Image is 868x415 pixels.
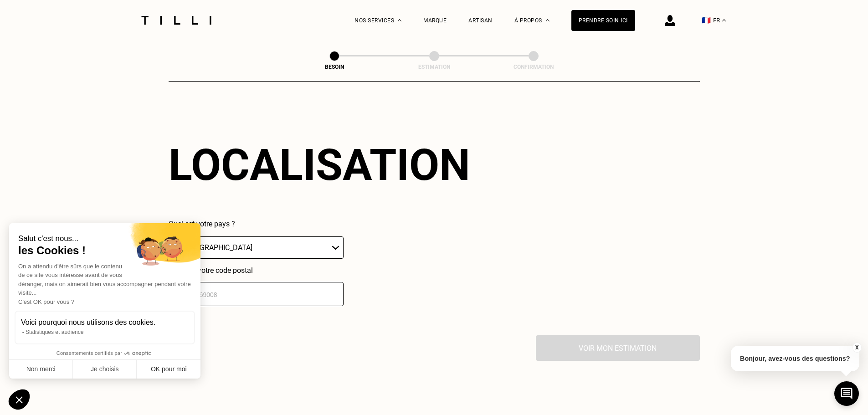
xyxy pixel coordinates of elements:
[852,343,861,353] button: X
[731,346,859,371] p: Bonjour, avez-vous des questions?
[169,266,344,275] p: Indiquez votre code postal
[546,19,550,21] img: Menu déroulant à propos
[722,19,726,21] img: menu déroulant
[389,64,480,70] div: Estimation
[289,64,380,70] div: Besoin
[702,16,711,25] span: 🇫🇷
[488,64,579,70] div: Confirmation
[169,220,344,228] p: Quel est votre pays ?
[423,17,447,24] a: Marque
[468,17,493,24] a: Artisan
[169,139,470,190] div: Localisation
[571,10,635,31] a: Prendre soin ici
[398,19,401,21] img: Menu déroulant
[138,16,215,25] img: Logo du service de couturière Tilli
[665,15,675,26] img: icône connexion
[169,282,344,306] input: 75001 or 69008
